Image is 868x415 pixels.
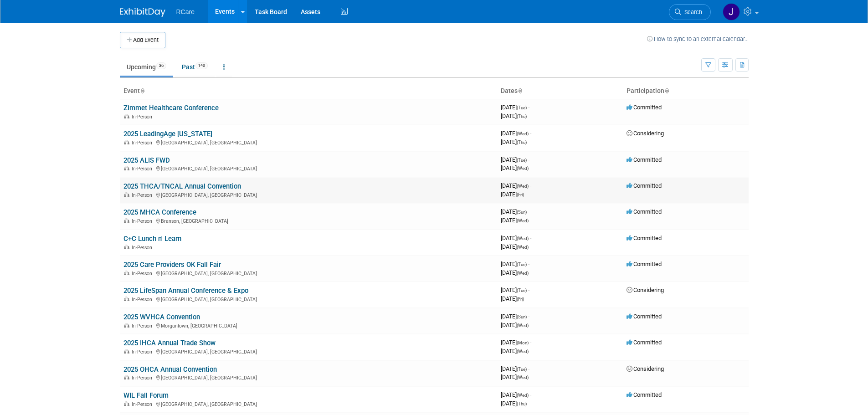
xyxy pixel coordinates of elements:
[132,245,155,251] span: In-Person
[517,210,527,215] span: (Sun)
[517,401,527,406] span: (Thu)
[664,87,669,94] a: Sort by Participation Type
[528,287,529,293] span: -
[132,349,155,355] span: In-Person
[501,208,529,215] span: [DATE]
[123,261,221,269] a: 2025 Care Providers OK Fall Fair
[627,208,662,215] span: Committed
[517,114,527,119] span: (Thu)
[123,339,216,347] a: 2025 IHCA Annual Trade Show
[501,374,529,380] span: [DATE]
[623,83,749,99] th: Participation
[132,323,155,329] span: In-Person
[501,391,531,398] span: [DATE]
[124,114,129,118] img: In-Person Event
[517,340,529,345] span: (Mon)
[501,182,531,189] span: [DATE]
[627,287,664,293] span: Considering
[669,4,711,20] a: Search
[627,261,662,267] span: Committed
[123,138,493,146] div: [GEOGRAPHIC_DATA], [GEOGRAPHIC_DATA]
[132,218,155,224] span: In-Person
[517,166,529,171] span: (Wed)
[120,58,173,76] a: Upcoming36
[517,184,529,189] span: (Wed)
[528,261,529,267] span: -
[528,104,529,111] span: -
[140,87,144,94] a: Sort by Event Name
[517,131,529,136] span: (Wed)
[517,349,529,354] span: (Wed)
[627,365,664,372] span: Considering
[123,295,493,302] div: [GEOGRAPHIC_DATA], [GEOGRAPHIC_DATA]
[132,192,155,198] span: In-Person
[124,192,129,197] img: In-Person Event
[124,297,129,301] img: In-Person Event
[528,156,529,163] span: -
[124,245,129,249] img: In-Person Event
[123,235,181,243] a: C+C Lunch n' Learn
[132,140,155,146] span: In-Person
[501,295,524,302] span: [DATE]
[123,365,217,374] a: 2025 OHCA Annual Convention
[501,400,527,407] span: [DATE]
[501,217,529,224] span: [DATE]
[530,130,531,137] span: -
[681,9,702,15] span: Search
[627,156,662,163] span: Committed
[156,62,166,69] span: 36
[530,182,531,189] span: -
[120,32,165,48] button: Add Event
[627,104,662,111] span: Committed
[132,401,155,407] span: In-Person
[501,313,529,320] span: [DATE]
[723,3,740,20] img: Jake Vattimo
[517,140,527,145] span: (Thu)
[517,271,529,276] span: (Wed)
[627,313,662,320] span: Committed
[501,339,531,346] span: [DATE]
[517,375,529,380] span: (Wed)
[501,365,529,372] span: [DATE]
[123,217,493,224] div: Branson, [GEOGRAPHIC_DATA]
[518,87,522,94] a: Sort by Start Date
[123,208,196,216] a: 2025 MHCA Conference
[123,130,212,138] a: 2025 LeadingAge [US_STATE]
[501,104,529,111] span: [DATE]
[123,269,493,277] div: [GEOGRAPHIC_DATA], [GEOGRAPHIC_DATA]
[530,391,531,398] span: -
[528,208,529,215] span: -
[501,261,529,267] span: [DATE]
[132,297,155,302] span: In-Person
[517,288,527,293] span: (Tue)
[517,192,524,197] span: (Fri)
[124,349,129,354] img: In-Person Event
[627,130,664,137] span: Considering
[501,322,529,328] span: [DATE]
[517,158,527,163] span: (Tue)
[132,375,155,381] span: In-Person
[501,348,529,354] span: [DATE]
[627,339,662,346] span: Committed
[501,235,531,241] span: [DATE]
[123,156,170,164] a: 2025 ALIS FWD
[501,269,529,276] span: [DATE]
[517,297,524,302] span: (Fri)
[124,218,129,223] img: In-Person Event
[195,62,208,69] span: 140
[528,365,529,372] span: -
[501,156,529,163] span: [DATE]
[132,114,155,120] span: In-Person
[517,236,529,241] span: (Wed)
[123,182,241,190] a: 2025 THCA/TNCAL Annual Convention
[123,322,493,329] div: Morgantown, [GEOGRAPHIC_DATA]
[123,374,493,381] div: [GEOGRAPHIC_DATA], [GEOGRAPHIC_DATA]
[124,323,129,328] img: In-Person Event
[627,182,662,189] span: Committed
[120,83,497,99] th: Event
[530,339,531,346] span: -
[124,401,129,406] img: In-Person Event
[501,191,524,198] span: [DATE]
[517,323,529,328] span: (Wed)
[627,391,662,398] span: Committed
